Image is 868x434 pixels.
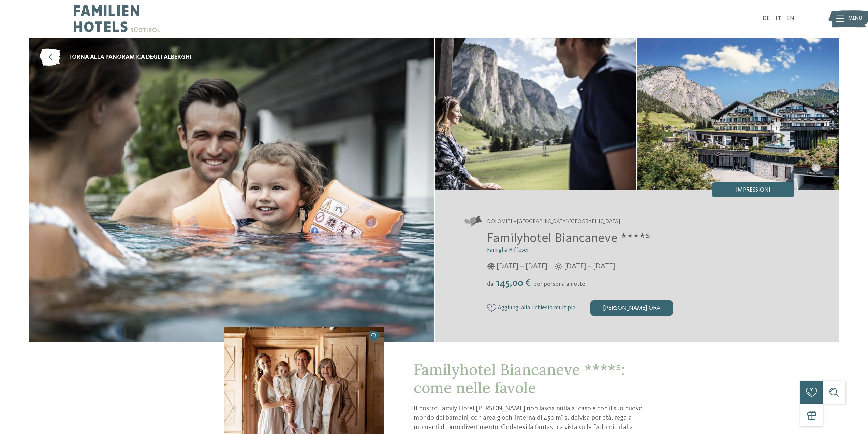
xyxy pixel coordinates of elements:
i: Orari d'apertura estate [555,263,562,270]
div: [PERSON_NAME] ora [590,300,673,316]
span: Familyhotel Biancaneve ****ˢ: come nelle favole [414,360,625,397]
a: EN [787,16,794,22]
span: da [487,281,494,287]
span: [DATE] – [DATE] [497,261,547,272]
span: 145,00 € [494,278,533,288]
img: Il nostro family hotel a Selva: una vacanza da favola [435,38,637,190]
span: [DATE] – [DATE] [564,261,615,272]
img: Il nostro family hotel a Selva: una vacanza da favola [29,38,434,342]
span: Menu [848,15,862,23]
a: DE [763,16,770,22]
span: torna alla panoramica degli alberghi [68,53,192,62]
a: torna alla panoramica degli alberghi [40,49,192,66]
span: per persona a notte [533,281,585,287]
span: Familyhotel Biancaneve ****ˢ [487,232,650,245]
img: Il nostro family hotel a Selva: una vacanza da favola [637,38,839,190]
span: Dolomiti – [GEOGRAPHIC_DATA]/[GEOGRAPHIC_DATA] [487,218,620,226]
i: Orari d'apertura inverno [487,263,495,270]
span: Famiglia Riffeser [487,247,529,253]
a: IT [776,16,781,22]
span: Aggiungi alla richiesta multipla [498,305,575,311]
span: Impressioni [736,187,770,193]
